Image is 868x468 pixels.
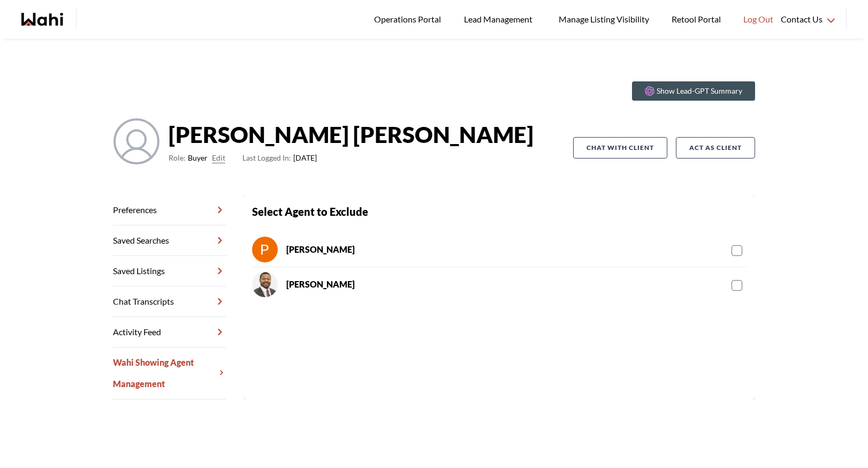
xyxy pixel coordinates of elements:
[252,237,278,262] img: chat avatar
[672,12,724,26] span: Retool Portal
[743,12,773,26] span: Log Out
[242,152,317,164] span: [DATE]
[676,137,755,158] button: Act as Client
[113,256,226,286] a: Saved Listings
[242,153,291,162] span: Last Logged In:
[252,205,368,218] strong: Select Agent to Exclude
[286,243,355,256] div: [PERSON_NAME]
[374,12,445,26] span: Operations Portal
[632,81,755,101] button: Show Lead-GPT Summary
[188,152,208,164] span: Buyer
[657,86,742,96] p: Show Lead-GPT Summary
[113,317,226,348] a: Activity Feed
[286,278,355,291] div: [PERSON_NAME]
[252,271,278,297] img: chat avatar
[113,225,226,256] a: Saved Searches
[113,348,226,399] a: Wahi Showing Agent Management
[169,118,534,150] strong: [PERSON_NAME] [PERSON_NAME]
[113,286,226,317] a: Chat Transcripts
[21,13,63,26] a: Wahi homepage
[464,12,536,26] span: Lead Management
[113,195,226,225] a: Preferences
[573,137,667,158] button: Chat with client
[212,152,225,164] button: Edit
[555,12,652,26] span: Manage Listing Visibility
[169,152,186,164] span: Role:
